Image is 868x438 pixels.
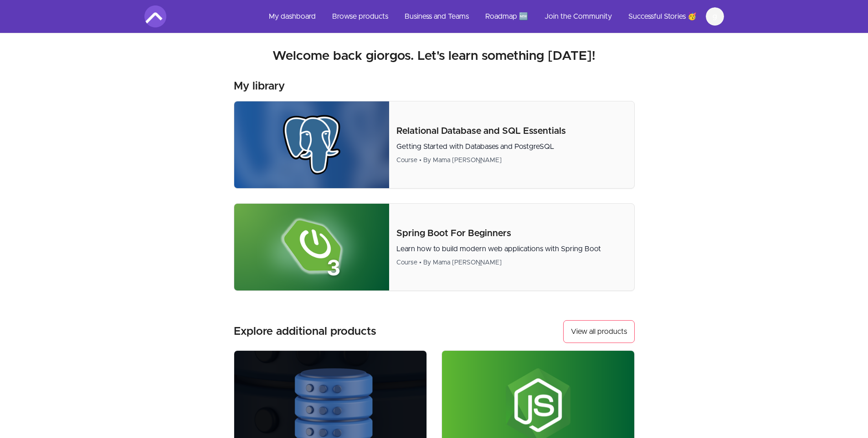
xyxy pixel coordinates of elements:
[262,5,323,27] a: My dashboard
[397,5,476,27] a: Business and Teams
[396,243,627,254] p: Learn how to build modern web applications with Spring Boot
[234,101,390,188] img: Product image for Relational Database and SQL Essentials
[396,227,627,240] p: Spring Boot For Beginners
[234,204,390,290] img: Product image for Spring Boot For Beginners
[396,125,627,137] p: Relational Database and SQL Essentials
[478,5,535,27] a: Roadmap 🆕
[144,48,724,64] h2: Welcome back giorgos. Let's learn something [DATE]!
[234,324,376,339] h3: Explore additional products
[563,320,635,343] a: View all products
[262,5,724,27] nav: Main
[234,101,635,189] a: Product image for Relational Database and SQL EssentialsRelational Database and SQL EssentialsGet...
[396,141,627,152] p: Getting Started with Databases and PostgreSQL
[234,203,635,291] a: Product image for Spring Boot For BeginnersSpring Boot For BeginnersLearn how to build modern web...
[396,258,627,267] div: Course • By Mama [PERSON_NAME]
[396,156,627,165] div: Course • By Mama [PERSON_NAME]
[325,5,395,27] a: Browse products
[621,5,704,27] a: Successful Stories 🥳
[234,79,285,94] h3: My library
[537,5,619,27] a: Join the Community
[144,5,166,27] img: Amigoscode logo
[706,7,724,26] button: g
